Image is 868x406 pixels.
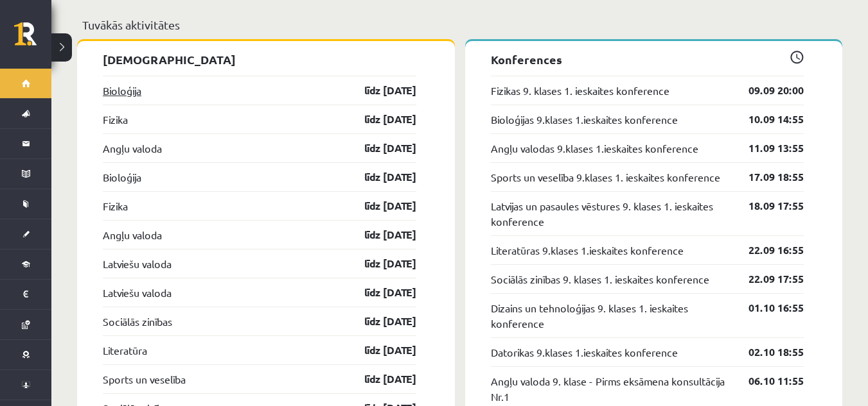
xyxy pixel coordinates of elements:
[342,285,416,300] a: līdz [DATE]
[342,198,416,214] a: līdz [DATE]
[491,51,804,68] p: Konferences
[491,271,709,287] a: Sociālās zinības 9. klases 1. ieskaites konference
[491,140,698,156] a: Angļu valodas 9.klases 1.ieskaites konference
[82,16,837,33] p: Tuvākās aktivitātes
[729,344,804,360] a: 02.10 18:55
[491,112,678,127] a: Bioloģijas 9.klases 1.ieskaites konference
[103,83,141,98] a: Bioloģija
[491,242,684,258] a: Literatūras 9.klases 1.ieskaites konference
[491,344,678,360] a: Datorikas 9.klases 1.ieskaites konference
[103,51,416,68] p: [DEMOGRAPHIC_DATA]
[491,373,730,404] a: Angļu valoda 9. klase - Pirms eksāmena konsultācija Nr.1
[729,112,804,127] a: 10.09 14:55
[103,256,172,271] a: Latviešu valoda
[103,285,172,300] a: Latviešu valoda
[342,371,416,387] a: līdz [DATE]
[103,314,172,329] a: Sociālās zinības
[491,83,669,98] a: Fizikas 9. klases 1. ieskaites konference
[103,198,128,214] a: Fizika
[14,22,51,55] a: Rīgas 1. Tālmācības vidusskola
[729,300,804,316] a: 01.10 16:55
[342,343,416,358] a: līdz [DATE]
[103,227,162,242] a: Angļu valoda
[491,169,720,185] a: Sports un veselība 9.klases 1. ieskaites konference
[491,198,730,229] a: Latvijas un pasaules vēstures 9. klases 1. ieskaites konference
[342,83,416,98] a: līdz [DATE]
[103,112,128,127] a: Fizika
[342,112,416,127] a: līdz [DATE]
[342,227,416,242] a: līdz [DATE]
[103,169,141,185] a: Bioloģija
[729,169,804,185] a: 17.09 18:55
[103,140,162,156] a: Angļu valoda
[342,256,416,271] a: līdz [DATE]
[103,343,147,358] a: Literatūra
[729,242,804,258] a: 22.09 16:55
[729,140,804,156] a: 11.09 13:55
[103,371,186,387] a: Sports un veselība
[342,169,416,185] a: līdz [DATE]
[729,83,804,98] a: 09.09 20:00
[729,198,804,214] a: 18.09 17:55
[729,373,804,389] a: 06.10 11:55
[342,140,416,156] a: līdz [DATE]
[491,300,730,331] a: Dizains un tehnoloģijas 9. klases 1. ieskaites konference
[342,314,416,329] a: līdz [DATE]
[729,271,804,287] a: 22.09 17:55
